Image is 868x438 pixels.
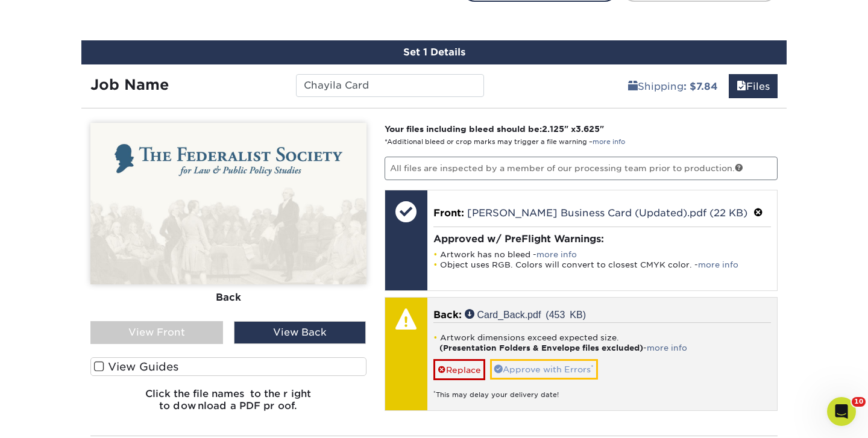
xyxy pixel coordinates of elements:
[90,388,366,421] h6: Click the file names to the right to download a PDF proof.
[490,359,598,380] a: Approve with Errors*
[620,74,726,98] a: Shipping: $7.84
[90,321,223,344] div: View Front
[433,380,772,400] div: This may delay your delivery date!
[90,76,169,93] strong: Job Name
[593,138,625,146] a: more info
[684,81,718,92] b: : $7.84
[467,207,747,219] a: [PERSON_NAME] Business Card (Updated).pdf (22 KB)
[385,157,778,180] p: All files are inspected by a member of our processing team prior to production.
[465,309,587,319] a: Card_Back.pdf (453 KB)
[647,343,687,352] a: more info
[234,321,366,344] div: View Back
[628,81,638,92] span: shipping
[433,333,772,353] li: Artwork dimensions exceed expected size. -
[852,397,866,407] span: 10
[729,74,778,98] a: Files
[433,309,462,321] span: Back:
[90,284,366,310] div: Back
[542,124,564,134] span: 2.125
[433,260,772,270] li: Object uses RGB. Colors will convert to closest CMYK color. -
[433,249,772,260] li: Artwork has no bleed -
[433,233,772,245] h4: Approved w/ PreFlight Warnings:
[385,124,604,134] strong: Your files including bleed should be: " x "
[536,250,577,259] a: more info
[385,138,625,146] small: *Additional bleed or crop marks may trigger a file warning –
[698,260,738,269] a: more info
[827,397,856,426] iframe: Intercom live chat
[81,40,787,64] div: Set 1 Details
[90,357,366,376] label: View Guides
[433,359,485,380] a: Replace
[439,343,643,352] strong: (Presentation Folders & Envelope files excluded)
[296,74,483,97] input: Enter a job name
[433,207,464,219] span: Front:
[737,81,746,92] span: files
[576,124,600,134] span: 3.625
